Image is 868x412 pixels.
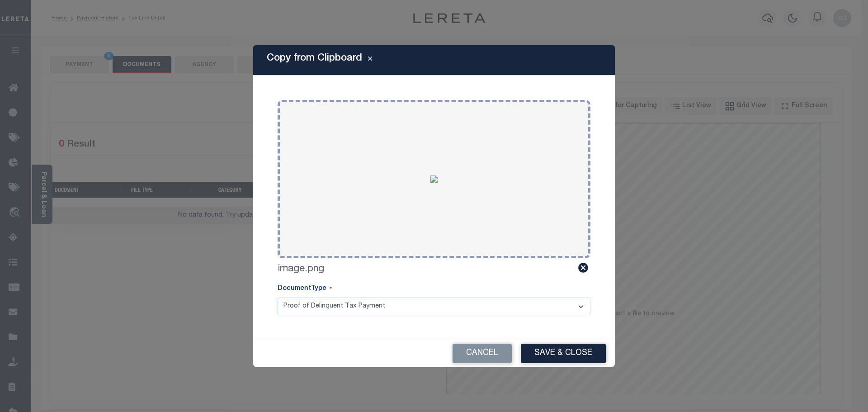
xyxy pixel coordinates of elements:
[362,55,378,66] button: Close
[521,344,606,363] button: Save & Close
[267,52,362,64] h5: Copy from Clipboard
[278,284,332,294] label: DocumentType
[278,262,324,277] label: image.png
[430,175,438,183] img: e43b9e14-5cb6-4d47-a5bb-2fbe1603ef1a
[453,344,512,363] button: Cancel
